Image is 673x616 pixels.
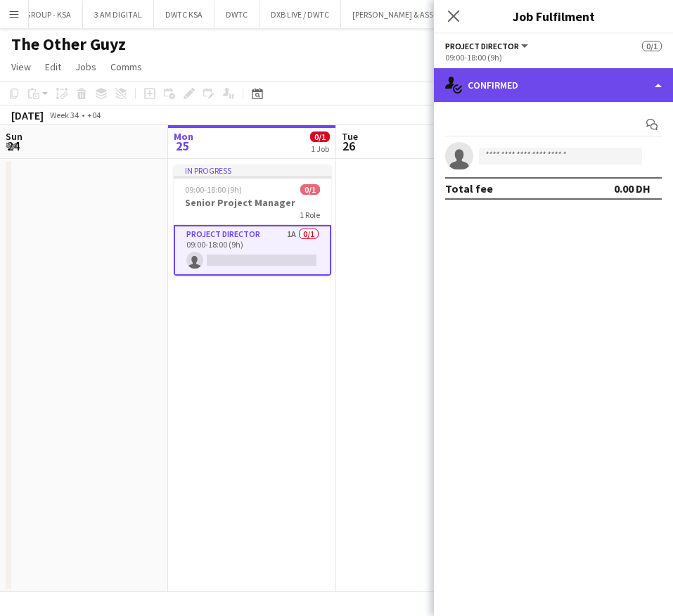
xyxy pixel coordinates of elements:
button: 3 AM DIGITAL [83,1,154,28]
span: Project Director [445,41,519,51]
span: 0/1 [300,184,320,195]
button: DWTC KSA [154,1,214,28]
span: Tue [342,130,358,143]
span: Edit [45,60,61,73]
a: Edit [39,58,67,76]
div: Total fee [445,181,493,195]
span: 1 Role [300,210,320,220]
a: View [6,58,37,76]
div: +04 [87,110,101,120]
div: 09:00-18:00 (9h) [445,52,662,63]
button: DXB LIVE / DWTC [259,1,341,28]
div: 0.00 DH [614,181,650,195]
h1: The Other Guyz [11,34,126,55]
app-job-card: In progress09:00-18:00 (9h)0/1Senior Project Manager1 RoleProject Director1A0/109:00-18:00 (9h) [174,165,331,276]
span: 25 [172,138,193,154]
h3: Job Fulfilment [434,7,673,25]
span: Jobs [75,60,96,73]
h3: Senior Project Manager [174,196,331,209]
div: [DATE] [11,108,44,122]
span: 09:00-18:00 (9h) [185,184,242,195]
button: [PERSON_NAME] & ASSOCIATES [GEOGRAPHIC_DATA] [341,1,555,28]
div: 1 Job [311,143,329,154]
div: Confirmed [434,68,673,102]
span: Week 34 [46,110,82,120]
a: Comms [105,58,148,76]
span: Comms [110,60,142,73]
span: Sun [6,130,23,143]
span: 24 [4,138,23,154]
span: Mon [174,130,193,143]
app-card-role: Project Director1A0/109:00-18:00 (9h) [174,225,331,276]
a: Jobs [70,58,102,76]
span: 26 [340,138,358,154]
div: In progress [174,165,331,176]
span: 0/1 [310,131,330,142]
button: Project Director [445,41,530,51]
span: 0/1 [642,41,662,51]
button: DWTC [214,1,259,28]
span: View [11,60,31,73]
